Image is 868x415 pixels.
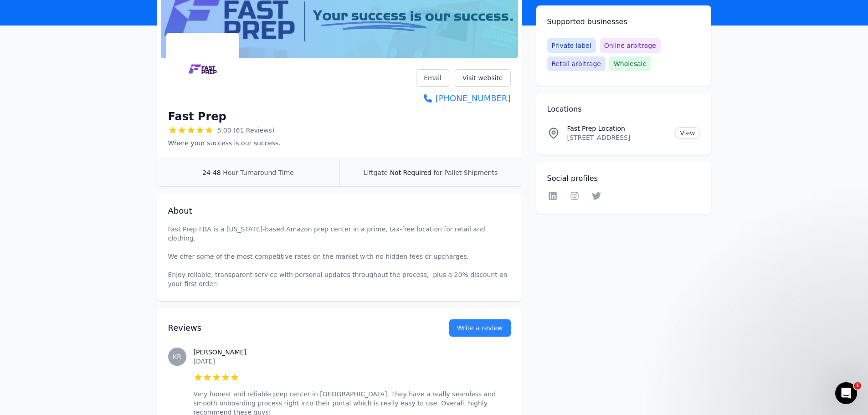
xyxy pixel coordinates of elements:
h3: [PERSON_NAME] [194,348,511,357]
h2: About [168,205,511,217]
a: [PHONE_NUMBER] [416,92,510,105]
span: Not Required [390,169,431,176]
time: [DATE] [194,358,215,365]
h1: Fast Prep [168,109,226,124]
span: 1 [854,382,861,389]
h2: Social profiles [547,173,700,184]
h2: Supported businesses [547,16,700,27]
span: 24-48 [202,169,221,176]
a: Write a review [449,319,511,337]
span: Wholesale [609,56,651,71]
span: 5.00 (61 Reviews) [217,126,275,135]
p: Where your success is our success. [168,138,281,148]
p: [STREET_ADDRESS] [567,133,668,142]
span: Hour Turnaround Time [223,169,294,176]
span: Liftgate [364,169,388,176]
p: Fast Prep FBA is a [US_STATE]-based Amazon prep center in a prime, tax-free location for retail a... [168,225,511,288]
span: Retail arbitrage [547,56,606,71]
span: Online arbitrage [600,38,661,53]
a: View [675,127,700,139]
iframe: Intercom live chat [835,382,857,404]
a: Email [416,69,449,87]
img: Fast Prep [168,35,237,104]
h2: Reviews [168,322,420,334]
a: Visit website [455,69,511,87]
span: KR [173,354,181,360]
span: Private label [547,38,596,53]
p: Fast Prep Location [567,124,668,133]
span: for Pallet Shipments [433,169,498,176]
h2: Locations [547,104,700,115]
